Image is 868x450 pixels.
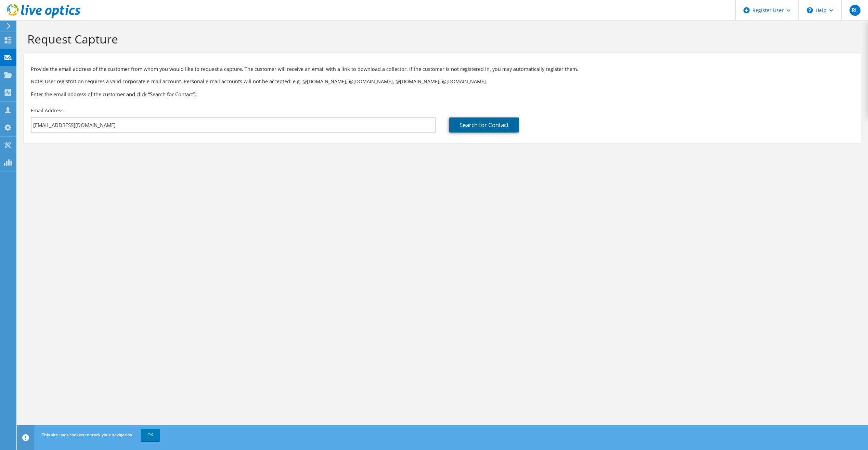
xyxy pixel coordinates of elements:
svg: \n [807,7,813,13]
label: Email Address [31,107,64,114]
h1: Request Capture [27,32,854,46]
a: OK [141,429,160,441]
p: Provide the email address of the customer from whom you would like to request a capture. The cust... [31,65,854,73]
span: RL [850,5,860,16]
h3: Enter the email address of the customer and click “Search for Contact”. [31,90,854,98]
p: Note: User registration requires a valid corporate e-mail account. Personal e-mail accounts will ... [31,78,854,85]
span: This site uses cookies to track your navigation. [42,432,133,438]
a: Search for Contact [449,117,519,133]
